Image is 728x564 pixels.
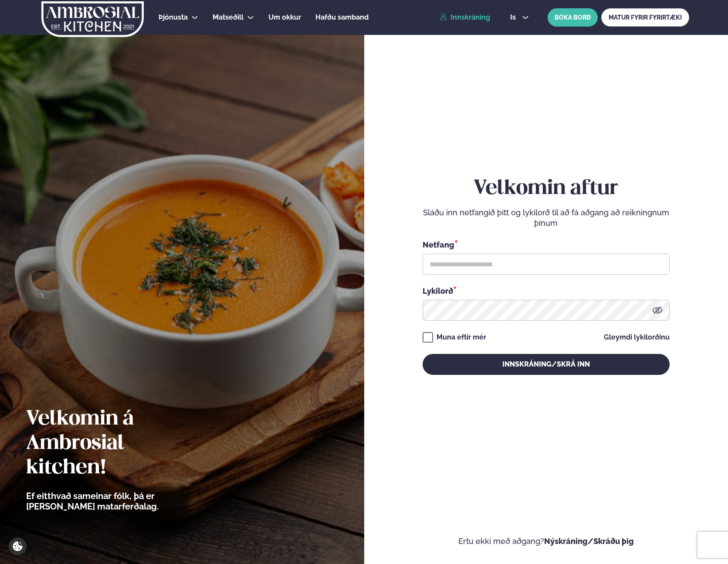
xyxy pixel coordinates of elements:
button: is [503,14,536,21]
h2: Velkomin aftur [423,177,670,201]
div: Lykilorð [423,285,670,296]
a: Þjónusta [159,12,188,23]
a: Matseðill [213,12,244,23]
a: MATUR FYRIR FYRIRTÆKI [601,8,689,27]
span: Hafðu samband [315,13,369,21]
button: Innskráning/Skrá inn [423,354,670,375]
h2: Velkomin á Ambrosial kitchen! [26,407,207,480]
a: Nýskráning/Skráðu þig [544,537,634,546]
div: Netfang [423,239,670,250]
button: BÓKA BORÐ [548,8,598,27]
a: Innskráning [440,14,490,21]
span: Um okkur [268,13,301,21]
p: Ertu ekki með aðgang? [390,536,702,547]
a: Gleymdi lykilorðinu [604,334,670,341]
a: Hafðu samband [315,12,369,23]
img: logo [41,1,145,37]
a: Cookie settings [9,537,27,555]
span: Matseðill [213,13,244,21]
span: is [510,14,518,21]
a: Um okkur [268,12,301,23]
span: Þjónusta [159,13,188,21]
p: Sláðu inn netfangið þitt og lykilorð til að fá aðgang að reikningnum þínum [423,207,670,228]
p: Ef eitthvað sameinar fólk, þá er [PERSON_NAME] matarferðalag. [26,491,207,512]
